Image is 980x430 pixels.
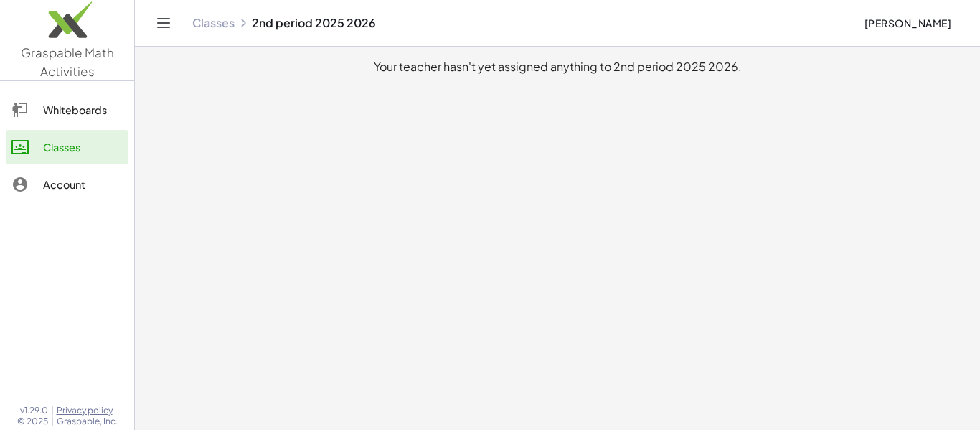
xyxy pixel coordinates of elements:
span: | [51,405,54,416]
a: Whiteboards [6,93,128,127]
div: Whiteboards [43,101,123,118]
span: © 2025 [17,416,48,427]
span: v1.29.0 [20,405,48,416]
div: Account [43,176,123,193]
span: | [51,416,54,427]
div: Classes [43,139,123,156]
a: Privacy policy [57,405,118,416]
span: [PERSON_NAME] [864,17,951,29]
span: Graspable, Inc. [57,416,118,427]
button: [PERSON_NAME] [852,10,963,36]
a: Classes [192,16,235,30]
a: Account [6,167,128,202]
button: Toggle navigation [152,11,175,34]
div: Your teacher hasn't yet assigned anything to 2nd period 2025 2026. [146,58,969,75]
a: Classes [6,130,128,164]
span: Graspable Math Activities [21,45,114,79]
